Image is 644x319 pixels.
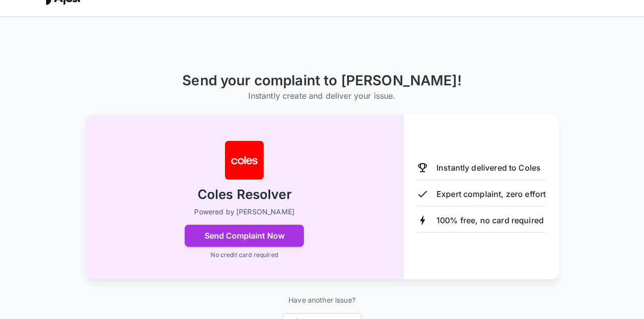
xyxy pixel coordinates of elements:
[182,89,462,103] h6: Instantly create and deliver your issue.
[436,214,544,226] p: 100% free, no card required
[185,225,304,247] button: Send Complaint Now
[436,188,546,200] p: Expert complaint, zero effort
[224,140,264,180] img: Coles
[198,186,291,203] h2: Coles Resolver
[182,72,462,89] h1: Send your complaint to [PERSON_NAME]!
[194,207,294,217] p: Powered by [PERSON_NAME]
[282,295,362,305] p: Have another issue?
[211,251,278,259] p: No credit card required
[436,162,541,174] p: Instantly delivered to Coles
